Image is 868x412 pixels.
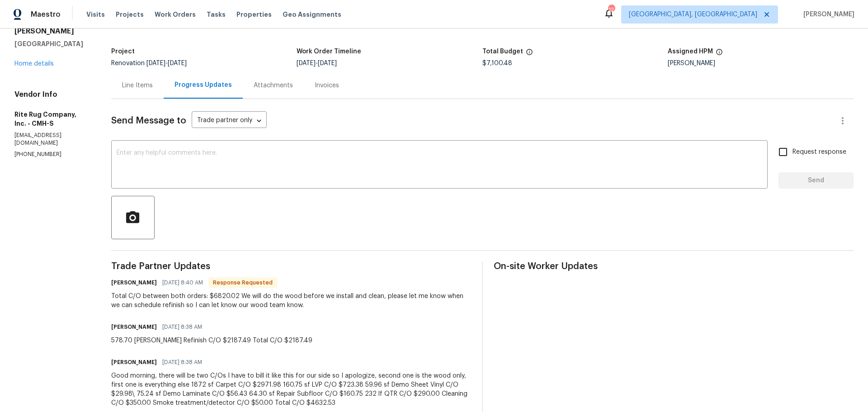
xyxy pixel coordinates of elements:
[668,60,854,66] div: [PERSON_NAME]
[315,81,339,90] div: Invoices
[318,60,337,66] span: [DATE]
[168,60,187,66] span: [DATE]
[116,10,144,19] span: Projects
[162,358,202,367] span: [DATE] 8:38 AM
[192,114,267,128] div: Trade partner only
[236,10,272,19] span: Properties
[146,60,187,66] span: -
[122,81,153,90] div: Line Items
[297,60,316,66] span: [DATE]
[162,278,203,287] span: [DATE] 8:40 AM
[526,48,533,60] span: The total cost of line items that have been proposed by Opendoor. This sum includes line items th...
[482,60,512,66] span: $7,100.48
[629,10,757,19] span: [GEOGRAPHIC_DATA], [GEOGRAPHIC_DATA]
[14,110,90,128] h5: Rite Rug Company, Inc. - CMH-S
[111,322,157,331] h6: [PERSON_NAME]
[482,48,523,55] h5: Total Budget
[111,292,471,310] div: Total C/O between both orders: $6820.02 We will do the wood before we install and clean, please l...
[283,10,341,19] span: Geo Assignments
[86,10,105,19] span: Visits
[14,61,54,67] a: Home details
[14,90,90,99] h4: Vendor Info
[31,10,61,19] span: Maestro
[14,132,90,147] p: [EMAIL_ADDRESS][DOMAIN_NAME]
[608,5,614,14] div: 12
[175,81,232,90] div: Progress Updates
[297,48,361,55] h5: Work Order Timeline
[111,262,471,271] span: Trade Partner Updates
[111,371,471,407] div: Good morning, there will be two C/Os I have to bill it like this for our side so I apologize, sec...
[111,48,135,55] h5: Project
[793,147,846,157] span: Request response
[494,262,854,271] span: On-site Worker Updates
[207,11,226,18] span: Tasks
[155,10,196,19] span: Work Orders
[111,60,187,66] span: Renovation
[111,116,186,125] span: Send Message to
[111,278,157,287] h6: [PERSON_NAME]
[209,278,276,287] span: Response Requested
[111,358,157,367] h6: [PERSON_NAME]
[162,322,202,331] span: [DATE] 8:38 AM
[716,48,723,60] span: The hpm assigned to this work order.
[14,39,90,48] h5: [GEOGRAPHIC_DATA]
[14,151,90,158] p: [PHONE_NUMBER]
[146,60,165,66] span: [DATE]
[668,48,713,55] h5: Assigned HPM
[800,10,854,19] span: [PERSON_NAME]
[111,336,312,345] div: 578.70 [PERSON_NAME] Refinish C/O $2187.49 Total C/O $2187.49
[297,60,337,66] span: -
[254,81,293,90] div: Attachments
